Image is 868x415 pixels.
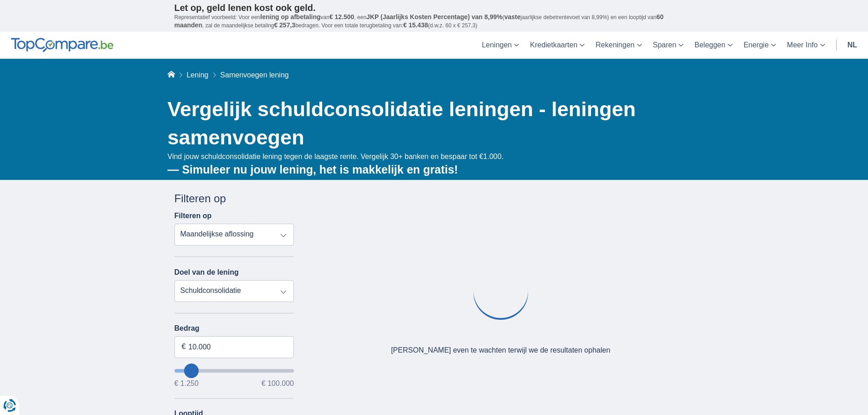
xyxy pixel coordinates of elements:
[220,71,288,79] span: Samenvoegen lening
[168,163,458,176] b: — Simuleer nu jouw lening, het is makkelijk en gratis!
[175,369,294,373] input: wantToBorrow
[175,380,199,387] span: € 1.250
[11,38,113,52] img: TopCompare
[182,342,186,352] span: €
[781,32,831,59] a: Meer Info
[168,95,694,152] h1: Vergelijk schuldconsolidatie leningen - leningen samenvoegen
[168,152,694,178] div: Vind jouw schuldconsolidatie lening tegen de laagste rente. Vergelijk 30+ banken en bespaar tot €...
[175,212,212,220] label: Filteren op
[366,13,503,20] span: JKP (Jaarlijks Kosten Percentage) van 8,99%
[504,13,521,20] span: vaste
[274,21,295,29] span: € 257,3
[175,13,694,30] p: Representatief voorbeeld: Voor een van , een ( jaarlijkse debetrentevoet van 8,99%) en een loopti...
[842,32,863,59] a: nl
[476,32,524,59] a: Leningen
[175,2,694,13] p: Let op, geld lenen kost ook geld.
[329,13,354,20] span: € 12.500
[590,32,647,59] a: Rekeningen
[186,71,208,79] a: Lening
[175,324,294,333] label: Bedrag
[689,32,738,59] a: Beleggen
[168,71,175,79] a: Home
[391,345,610,356] div: [PERSON_NAME] even te wachten terwijl we de resultaten ophalen
[647,32,689,59] a: Sparen
[175,191,294,206] div: Filteren op
[524,32,590,59] a: Kredietkaarten
[403,21,428,29] span: € 15.438
[262,380,294,387] span: € 100.000
[738,32,781,59] a: Energie
[260,13,320,20] span: lening op afbetaling
[175,268,239,277] label: Doel van de lening
[175,13,664,29] span: 60 maanden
